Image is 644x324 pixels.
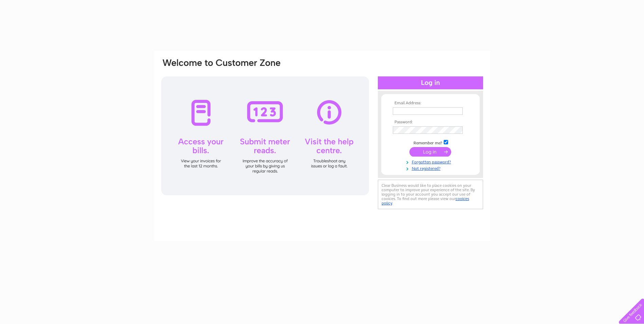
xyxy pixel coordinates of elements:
[391,139,470,146] td: Remember me?
[378,180,483,209] div: Clear Business would like to place cookies on your computer to improve your experience of the sit...
[391,120,470,125] th: Password:
[391,101,470,106] th: Email Address:
[393,158,470,165] a: Forgotten password?
[382,196,469,205] a: cookies policy
[393,165,470,171] a: Not registered?
[409,147,451,157] input: Submit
